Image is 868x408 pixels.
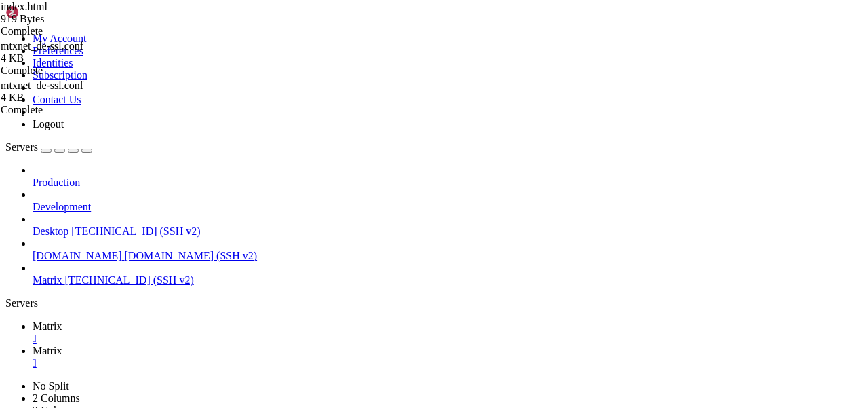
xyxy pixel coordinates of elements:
x-row: * Strictly confined Kubernetes makes edge and IoT secure. Learn how MicroK8s [5,40,691,52]
span: Подробнее о включении службы ESM Apps at [URL][DOMAIN_NAME] [5,167,325,178]
div: 919 Bytes [1,13,136,25]
div: 4 KB [1,92,136,104]
span: Расширенное поддержание безопасности (ESM) для Applications выключено. [5,98,385,109]
x-row: root@server1:~# cd /home/addons/stickerpicker [5,248,691,259]
div: (14, 26) [85,305,91,317]
span: mtxnet_de-ssl.conf [1,79,136,104]
x-row: Matrix config file not found. Please enter your homeserver and access token. [5,282,691,294]
span: index.html [1,1,136,25]
x-row: [URL][DOMAIN_NAME] [5,75,691,86]
span: 2 обновления может быть применено немедленно. [5,121,250,132]
x-row: Access token: [5,305,691,317]
x-row: Last login: [DATE] from [TECHNICAL_ID] [5,236,691,248]
span: index.html [1,1,47,12]
x-row: New release '24.04.3 LTS' available. [5,190,691,202]
div: Complete [1,104,136,116]
x-row: (.venv) root@server1:/home/addons/stickerpicker# sticker-import [URL][DOMAIN_NAME] [5,271,691,282]
div: 4 KB [1,52,136,64]
x-row: Swap usage: 0% [5,17,691,29]
x-row: just raised the bar for easy, resilient and secure K8s cluster deployment. [5,52,691,63]
div: Complete [1,64,136,77]
span: Чтобы просмотреть дополнительные обновления выполните: apt list --upgradable [5,132,418,143]
x-row: Run 'do-release-upgrade' to upgrade to it. [5,202,691,213]
x-row: Memory usage: 18% IPv4 address for ens18: [TECHNICAL_ID] [5,5,691,17]
span: mtxnet_de-ssl.conf [1,40,136,64]
x-row: Homeserver URL: [URL][DOMAIN_NAME] [5,294,691,305]
span: 15 дополнительных обновлений безопасности могут быть применены с помощью ESM Apps. [5,155,450,166]
span: mtxnet_de-ssl.conf [1,40,83,52]
x-row: root@server1:/home/addons/stickerpicker# source .venv/bin/activate [5,259,691,271]
div: Complete [1,25,136,37]
span: mtxnet_de-ssl.conf [1,79,83,91]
